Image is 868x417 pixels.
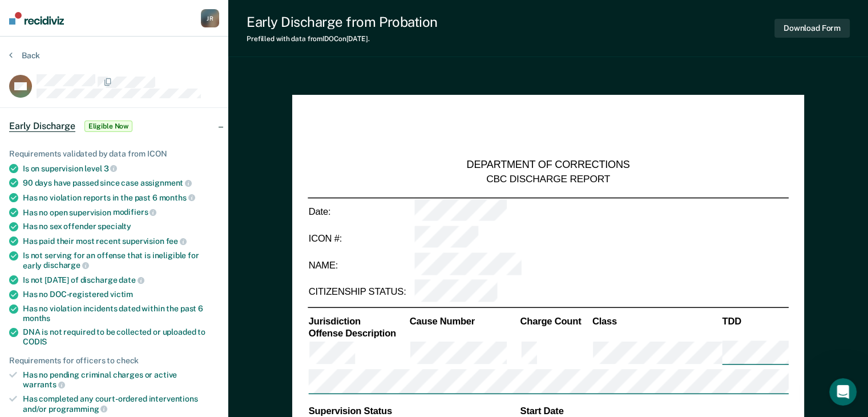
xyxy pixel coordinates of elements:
th: Jurisdiction [308,315,409,327]
div: Early Discharge from Probation [247,14,438,30]
img: Recidiviz [9,12,64,25]
div: J R [201,9,219,27]
div: Has no DOC-registered [23,290,219,299]
th: Charge Count [519,315,591,327]
div: 90 days have passed since case [23,178,219,188]
button: JR [201,9,219,27]
span: assignment [140,178,192,187]
th: Start Date [519,404,789,417]
th: TDD [721,315,789,327]
span: fee [166,236,187,246]
div: Requirements for officers to check [9,356,219,366]
div: Has no violation incidents dated within the past 6 [23,304,219,323]
div: Has no open supervision [23,207,219,218]
button: Download Form [774,19,850,38]
span: months [159,193,195,202]
th: Cause Number [409,315,519,327]
span: Early Discharge [9,121,75,132]
div: Has no pending criminal charges or active [23,370,219,390]
span: programming [49,404,107,414]
div: DEPARTMENT OF CORRECTIONS [467,159,630,173]
div: Is not serving for an offense that is ineligible for early [23,251,219,270]
th: Supervision Status [308,404,519,417]
iframe: Intercom live chat [829,378,857,406]
th: Class [591,315,721,327]
span: specialty [98,222,131,231]
span: months [23,314,50,323]
span: modifiers [113,207,157,216]
div: Is not [DATE] of discharge [23,275,219,285]
button: Back [9,50,40,61]
span: 3 [104,164,118,173]
div: Has no sex offender [23,222,219,231]
span: date [119,275,144,284]
div: DNA is not required to be collected or uploaded to [23,327,219,347]
td: ICON #: [308,225,413,252]
span: warrants [23,380,65,389]
div: CBC DISCHARGE REPORT [486,172,610,185]
span: CODIS [23,337,47,346]
td: CITIZENSHIP STATUS: [308,279,413,306]
div: Has paid their most recent supervision [23,236,219,246]
span: discharge [43,260,89,270]
td: Date: [308,198,413,225]
span: Eligible Now [84,121,133,132]
th: Offense Description [308,327,409,340]
div: Is on supervision level [23,163,219,174]
div: Prefilled with data from IDOC on [DATE] . [247,35,438,43]
td: NAME: [308,252,413,279]
div: Has no violation reports in the past 6 [23,193,219,203]
div: Requirements validated by data from ICON [9,149,219,159]
span: victim [110,290,133,299]
div: Has completed any court-ordered interventions and/or [23,394,219,414]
